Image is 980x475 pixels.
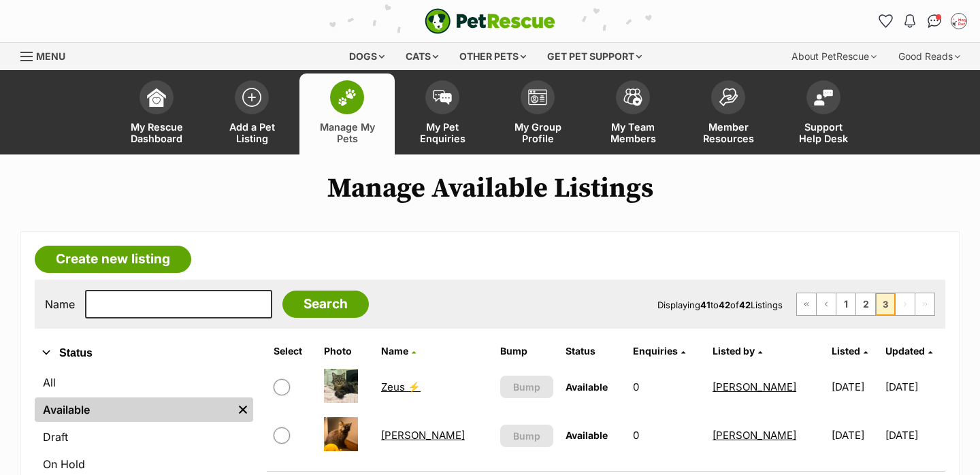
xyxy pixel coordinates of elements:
[826,363,885,410] td: [DATE]
[412,121,473,144] span: My Pet Enquiries
[585,73,681,154] a: My Team Members
[147,88,166,107] img: dashboard-icon-eb2f2d2d3e046f16d808141f083e7271f6b2e854fb5c12c21221c1fb7104beca.svg
[500,425,553,447] button: Bump
[700,299,710,310] strong: 41
[826,412,885,459] td: [DATE]
[924,10,945,32] a: Conversations
[221,121,282,144] span: Add a Pet Listing
[797,293,816,315] a: First page
[876,293,895,315] span: Page 3
[338,88,357,106] img: manage-my-pets-icon-02211641906a0b7f246fdf0571729dbe1e7629f14944591b6c1af311fb30b64b.svg
[560,340,626,362] th: Status
[885,345,932,357] a: Updated
[776,73,871,154] a: Support Help Desk
[528,89,547,105] img: group-profile-icon-3fa3cf56718a62981997c0bc7e787c4b2cf8bcc04b72c1350f741eb67cf2f40e.svg
[719,88,738,106] img: member-resources-icon-8e73f808a243e03378d46382f2149f9095a855e16c252ad45f914b54edf8863c.svg
[796,293,935,316] nav: Pagination
[896,293,915,315] span: Next page
[739,299,751,310] strong: 42
[233,397,253,422] a: Remove filter
[381,380,421,393] a: Zeus ⚡
[814,89,833,105] img: help-desk-icon-fdf02630f3aa405de69fd3d07c3f3aa587a6932b1a1747fa1d2bba05be0121f9.svg
[36,50,65,62] span: Menu
[633,345,685,357] a: Enquiries
[242,88,261,107] img: add-pet-listing-icon-0afa8454b4691262ce3f59096e99ab1cd57d4a30225e0717b998d2c9b9846f56.svg
[627,412,706,459] td: 0
[316,121,378,144] span: Manage My Pets
[35,370,253,395] a: All
[490,73,585,154] a: My Group Profile
[856,293,875,315] a: Page 2
[35,344,253,362] button: Status
[713,380,796,393] a: [PERSON_NAME]
[948,10,970,32] button: My account
[566,381,608,393] span: Available
[889,43,970,70] div: Good Reads
[381,345,408,357] span: Name
[832,345,868,357] a: Listed
[507,121,568,144] span: My Group Profile
[681,73,776,154] a: Member Resources
[875,10,896,32] a: Favourites
[602,121,664,144] span: My Team Members
[282,291,369,318] input: Search
[566,429,608,441] span: Available
[793,121,854,144] span: Support Help Desk
[513,429,540,443] span: Bump
[299,73,395,154] a: Manage My Pets
[832,345,860,357] span: Listed
[396,43,448,70] div: Cats
[627,363,706,410] td: 0
[836,293,855,315] a: Page 1
[719,299,730,310] strong: 42
[713,345,755,357] span: Listed by
[20,43,75,67] a: Menu
[899,10,921,32] button: Notifications
[915,293,934,315] span: Last page
[713,345,762,357] a: Listed by
[885,412,944,459] td: [DATE]
[952,14,966,28] img: Shanna Hooper profile pic
[513,380,540,394] span: Bump
[35,425,253,449] a: Draft
[109,73,204,154] a: My Rescue Dashboard
[928,14,942,28] img: chat-41dd97257d64d25036548639549fe6c8038ab92f7586957e7f3b1b290dea8141.svg
[495,340,559,362] th: Bump
[885,345,925,357] span: Updated
[35,397,233,422] a: Available
[318,340,374,362] th: Photo
[500,376,553,398] button: Bump
[433,90,452,105] img: pet-enquiries-icon-7e3ad2cf08bfb03b45e93fb7055b45f3efa6380592205ae92323e6603595dc1f.svg
[450,43,536,70] div: Other pets
[623,88,642,106] img: team-members-icon-5396bd8760b3fe7c0b43da4ab00e1e3bb1a5d9ba89233759b79545d2d3fc5d0d.svg
[45,298,75,310] label: Name
[633,345,678,357] span: translation missing: en.admin.listings.index.attributes.enquiries
[885,363,944,410] td: [DATE]
[875,10,970,32] ul: Account quick links
[268,340,317,362] th: Select
[698,121,759,144] span: Member Resources
[35,246,191,273] a: Create new listing
[425,8,555,34] img: logo-e224e6f780fb5917bec1dbf3a21bbac754714ae5b6737aabdf751b685950b380.svg
[381,429,465,442] a: [PERSON_NAME]
[817,293,836,315] a: Previous page
[395,73,490,154] a: My Pet Enquiries
[126,121,187,144] span: My Rescue Dashboard
[657,299,783,310] span: Displaying to of Listings
[713,429,796,442] a: [PERSON_NAME]
[340,43,394,70] div: Dogs
[782,43,886,70] div: About PetRescue
[538,43,651,70] div: Get pet support
[904,14,915,28] img: notifications-46538b983faf8c2785f20acdc204bb7945ddae34d4c08c2a6579f10ce5e182be.svg
[425,8,555,34] a: PetRescue
[204,73,299,154] a: Add a Pet Listing
[381,345,416,357] a: Name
